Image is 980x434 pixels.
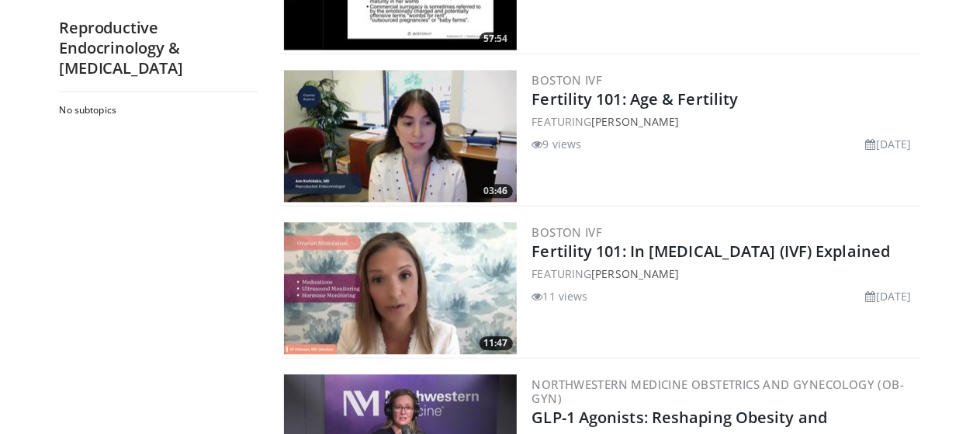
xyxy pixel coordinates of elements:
[284,70,517,202] a: 03:46
[866,288,912,304] li: [DATE]
[532,377,905,406] a: Northwestern Medicine Obstetrics and Gynecology (OB-GYN)
[591,266,679,281] a: [PERSON_NAME]
[532,288,588,304] li: 11 views
[480,32,513,46] span: 57:54
[60,18,258,78] h2: Reproductive Endocrinology & [MEDICAL_DATA]
[532,113,918,130] div: FEATURING
[866,136,912,152] li: [DATE]
[532,72,603,88] a: Boston IVF
[480,184,513,198] span: 03:46
[480,336,513,350] span: 11:47
[532,89,739,109] a: Fertility 101: Age & Fertility
[284,222,517,354] img: 933832bc-58f7-4b5a-ab5e-225f2612b1f3.300x170_q85_crop-smart_upscale.jpg
[284,70,517,202] img: adf0e57a-55c7-4c25-bb12-9913181c9d30.300x170_q85_crop-smart_upscale.jpg
[284,222,517,354] a: 11:47
[60,104,254,116] h2: No subtopics
[532,224,603,240] a: Boston IVF
[532,266,918,282] div: FEATURING
[591,114,679,129] a: [PERSON_NAME]
[532,136,582,152] li: 9 views
[532,241,891,262] a: Fertility 101: In [MEDICAL_DATA] (IVF) Explained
